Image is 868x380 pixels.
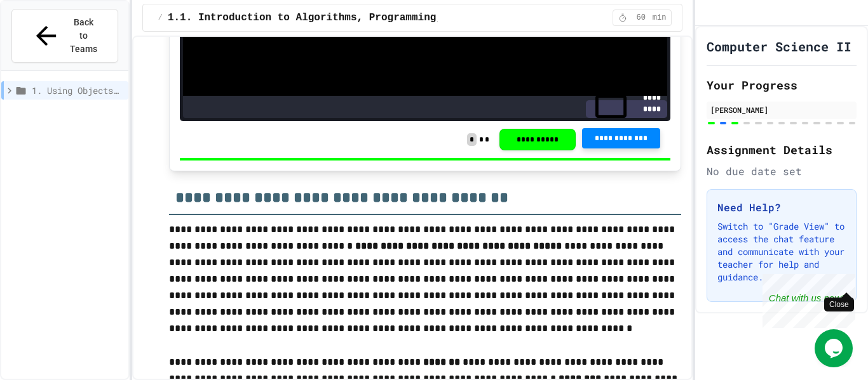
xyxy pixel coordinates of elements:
[717,200,846,215] h3: Need Help?
[707,37,851,55] h1: Computer Science II
[32,84,123,97] span: 1. Using Objects and Methods
[707,141,857,159] h2: Assignment Details
[168,10,528,25] span: 1.1. Introduction to Algorithms, Programming, and Compilers
[707,164,857,179] div: No due date set
[717,220,846,284] p: Switch to "Grade View" to access the chat feature and communicate with your teacher for help and ...
[158,13,163,23] span: /
[653,13,667,23] span: min
[763,274,855,328] iframe: chat widget
[11,9,118,63] button: Back to Teams
[631,13,651,23] span: 60
[69,16,98,56] span: Back to Teams
[710,104,853,115] div: [PERSON_NAME]
[815,329,855,367] iframe: chat widget
[707,76,857,94] h2: Your Progress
